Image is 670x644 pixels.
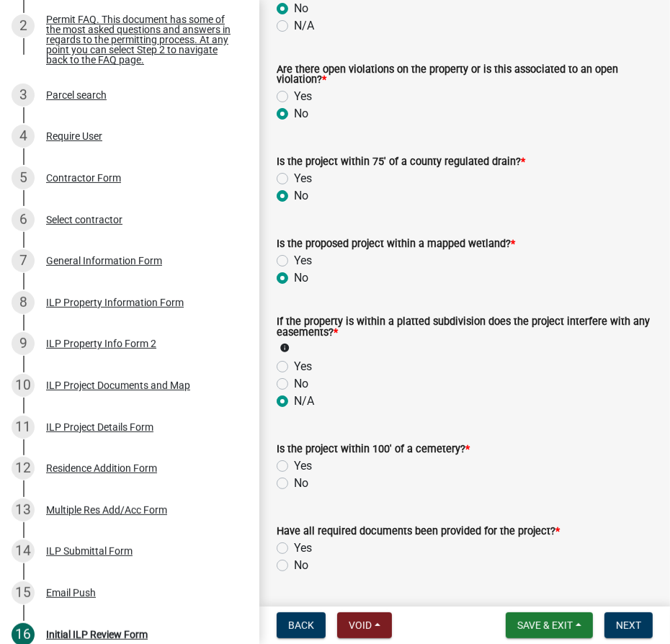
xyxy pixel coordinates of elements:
[280,343,290,353] i: info
[12,208,35,231] div: 6
[277,317,653,338] label: If the property is within a platted subdivision does the project interfere with any easements?
[12,457,35,480] div: 12
[12,166,35,189] div: 5
[294,17,314,35] label: N/A
[294,358,312,375] label: Yes
[46,422,153,432] div: ILP Project Details Form
[294,375,308,393] label: No
[294,88,312,105] label: Yes
[506,612,593,638] button: Save & Exit
[294,269,308,287] label: No
[46,630,148,640] div: Initial ILP Review Form
[12,125,35,148] div: 4
[46,339,156,349] div: ILP Property Info Form 2
[46,90,107,100] div: Parcel search
[294,557,308,574] label: No
[294,475,308,492] label: No
[12,581,35,604] div: 15
[12,374,35,397] div: 10
[46,131,102,141] div: Require User
[349,620,372,631] span: Void
[517,620,573,631] span: Save & Exit
[277,612,326,638] button: Back
[46,588,96,598] div: Email Push
[46,463,157,473] div: Residence Addition Form
[46,215,122,225] div: Select contractor
[46,298,184,308] div: ILP Property Information Form
[277,527,560,537] label: Have all required documents been provided for the project?
[12,332,35,355] div: 9
[12,249,35,272] div: 7
[12,14,35,37] div: 2
[12,416,35,439] div: 11
[46,380,190,390] div: ILP Project Documents and Map
[12,84,35,107] div: 3
[294,187,308,205] label: No
[294,457,312,475] label: Yes
[616,620,641,631] span: Next
[12,540,35,563] div: 14
[277,65,653,86] label: Are there open violations on the property or is this associated to an open violation?
[288,620,314,631] span: Back
[277,444,470,455] label: Is the project within 100' of a cemetery?
[294,252,312,269] label: Yes
[294,540,312,557] label: Yes
[337,612,392,638] button: Void
[294,105,308,122] label: No
[277,239,515,249] label: Is the proposed project within a mapped wetland?
[12,291,35,314] div: 8
[294,393,314,410] label: N/A
[277,157,525,167] label: Is the project within 75' of a county regulated drain?
[46,14,236,65] div: Permit FAQ. This document has some of the most asked questions and answers in regards to the perm...
[46,546,133,556] div: ILP Submittal Form
[46,256,162,266] div: General Information Form
[46,173,121,183] div: Contractor Form
[294,170,312,187] label: Yes
[604,612,653,638] button: Next
[46,505,167,515] div: Multiple Res Add/Acc Form
[12,498,35,522] div: 13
